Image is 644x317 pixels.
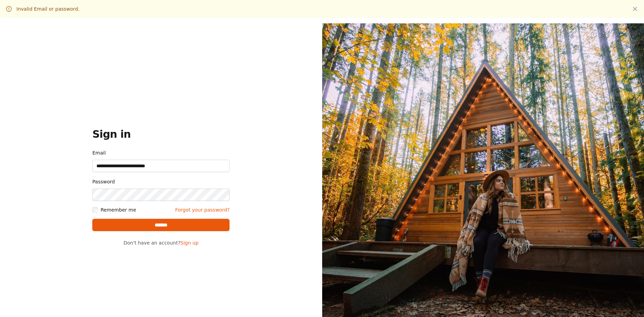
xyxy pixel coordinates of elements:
p: Don't have an account? [92,239,230,246]
label: Remember me [101,206,136,213]
h1: Sign in [92,128,230,140]
label: Password [92,178,230,186]
a: Forgot your password? [175,206,230,213]
a: Sign up [180,240,199,246]
p: Invalid Email or password. [16,5,80,12]
label: Email [92,149,230,157]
